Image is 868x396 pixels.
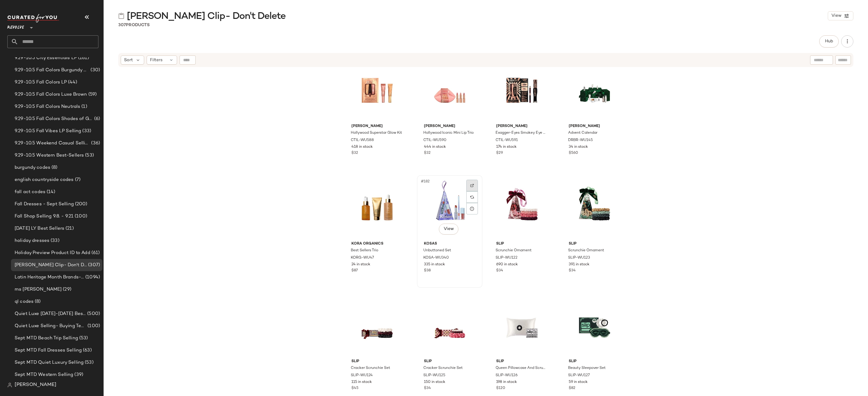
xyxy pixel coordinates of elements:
[351,380,372,385] span: 115 in stock
[74,201,87,208] span: (200)
[67,79,77,86] span: (44)
[351,366,390,371] span: Cracker Scrunchie Set
[569,150,578,156] span: $560
[15,91,87,98] span: 9.29-10.5 Fall Colors Luxe Brown
[419,177,480,239] img: KOSA-WU340_V1.jpg
[15,115,93,122] span: 9.29-10.5 Fall Colors Shades of Green
[568,255,590,261] span: SLIP-WU123
[34,298,41,305] span: (8)
[15,335,78,342] span: Sept MTD Beach Trip Selling
[568,138,593,143] span: DRBR-WU145
[86,323,100,330] span: (100)
[569,144,588,150] span: 34 in stock
[73,213,87,220] span: (100)
[7,14,59,23] img: cfy_white_logo.C9jOOHJF.svg
[568,130,597,136] span: Advent Calendar
[89,67,100,74] span: (30)
[7,21,24,32] span: Revolve
[569,359,620,364] span: slip
[118,22,150,28] div: Products
[568,373,590,378] span: SLIP-WU127
[424,262,445,267] span: 335 in stock
[84,359,94,366] span: (53)
[93,115,100,122] span: (6)
[351,241,403,247] span: KORA Organics
[496,144,517,150] span: 174 in stock
[470,184,474,187] img: svg%3e
[423,138,446,143] span: CTIL-WU590
[351,150,358,156] span: $32
[15,79,67,86] span: 9.29-10.5 Fall Colors LP
[351,124,403,129] span: [PERSON_NAME]
[423,248,451,253] span: Unbuttoned Set
[81,128,91,135] span: (33)
[15,323,86,330] span: Quiet Luxe Selling- Buying Team
[424,241,475,247] span: Kosas
[496,373,518,378] span: SLIP-WU126
[424,380,445,385] span: 150 in stock
[90,249,100,256] span: (61)
[15,128,81,135] span: 9.29-10.5 Fall Vibes LP Selling
[569,241,620,247] span: slip
[62,286,71,293] span: (29)
[496,262,518,267] span: 690 in stock
[77,55,89,62] span: (161)
[568,366,606,371] span: Beauty Sleepover Set
[569,380,588,385] span: 59 in stock
[351,359,403,364] span: slip
[49,237,59,244] span: (33)
[82,347,92,354] span: (63)
[496,248,532,253] span: Scrunchie Ornament
[15,55,77,62] span: 9.29-10.5 City Essentials LP
[15,225,64,232] span: [DATE] LY Best Sellers
[45,189,55,196] span: (14)
[564,295,625,356] img: SLIP-WU127_V1.jpg
[351,373,373,378] span: SLIP-WU124
[86,310,100,317] span: (500)
[496,150,503,156] span: $29
[347,177,408,239] img: KORG-WU47_V1.jpg
[423,366,463,371] span: Cracker Scrunchie Set
[84,274,100,281] span: (1094)
[15,347,82,354] span: Sept MTD Fall Dresses Selling
[7,383,12,387] img: svg%3e
[118,13,124,19] img: svg%3e
[15,201,74,208] span: Fall Dresses - Sept Selling
[569,124,620,129] span: [PERSON_NAME]
[15,189,45,196] span: fall act codes
[15,213,73,220] span: Fall Shop Selling 9.8. - 9.21
[424,359,475,364] span: slip
[15,381,56,389] span: [PERSON_NAME]
[351,262,370,267] span: 24 in stock
[424,144,446,150] span: 444 in stock
[496,124,548,129] span: [PERSON_NAME]
[831,13,841,18] span: View
[496,241,548,247] span: slip
[15,274,84,281] span: Latin Heritage Month Brands- DO NOT DELETE
[15,371,73,378] span: Sept MTD Western Selling
[351,130,402,136] span: Hollywood Superstar Glow Kit
[351,144,373,150] span: 418 in stock
[74,176,80,183] span: (7)
[424,386,431,391] span: $34
[150,57,162,63] span: Filters
[496,255,518,261] span: SLIP-WU122
[90,140,100,147] span: (36)
[351,268,358,274] span: $87
[351,386,358,391] span: $45
[15,359,84,366] span: Sept MTD Quiet Luxury Selling
[87,91,97,98] span: (59)
[491,295,553,356] img: SLIP-WU126_V1.jpg
[569,262,589,267] span: 391 in stock
[568,248,604,253] span: Scrunchie Ornament
[127,10,286,23] span: [PERSON_NAME] Clip- Don't Delete
[118,23,126,27] span: 307
[496,366,547,371] span: Queen Pillowcase And Scrunchie Gift Set
[124,57,133,63] span: Sort
[351,138,374,143] span: CTIL-WU588
[828,11,853,20] button: View
[15,176,74,183] span: english countryside codes
[419,295,480,356] img: SLIP-WU125_V1.jpg
[78,335,88,342] span: (53)
[423,255,449,261] span: KOSA-WU340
